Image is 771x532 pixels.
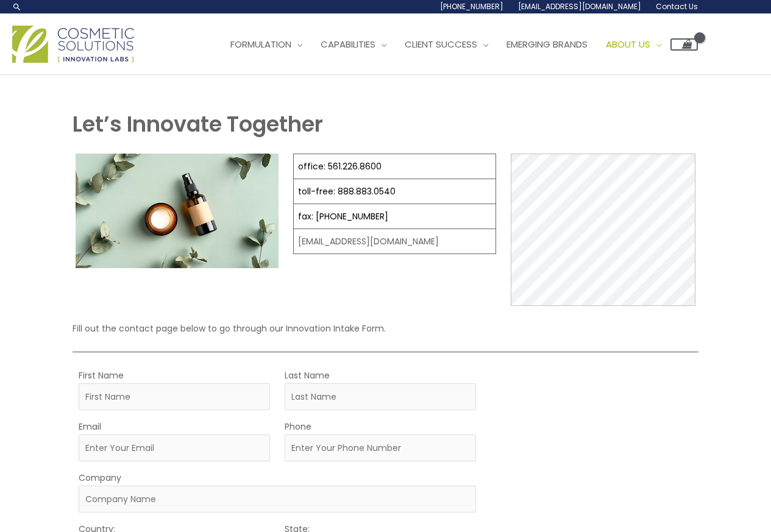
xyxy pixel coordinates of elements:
[298,185,396,197] a: toll-free: 888.883.0540
[497,26,597,63] a: Emerging Brands
[440,1,503,12] span: [PHONE_NUMBER]
[285,367,330,383] label: Last Name
[221,26,311,63] a: Formulation
[321,38,375,51] span: Capabilities
[506,38,588,51] span: Emerging Brands
[396,26,497,63] a: Client Success
[212,26,698,63] nav: Site Navigation
[73,109,323,139] strong: Let’s Innovate Together
[79,419,101,434] label: Email
[79,486,476,512] input: Company Name
[12,2,22,12] a: Search icon link
[285,383,476,410] input: Last Name
[79,434,270,461] input: Enter Your Email
[76,154,279,268] img: Contact page image for private label skincare manufacturer Cosmetic solutions shows a skin care b...
[670,38,698,51] a: View Shopping Cart, empty
[73,321,698,336] p: Fill out the contact page below to go through our Innovation Intake Form.
[79,383,270,410] input: First Name
[285,434,476,461] input: Enter Your Phone Number
[656,1,698,12] span: Contact Us
[606,38,650,51] span: About Us
[597,26,670,63] a: About Us
[405,38,477,51] span: Client Success
[285,419,311,434] label: Phone
[311,26,396,63] a: Capabilities
[230,38,291,51] span: Formulation
[518,1,641,12] span: [EMAIL_ADDRESS][DOMAIN_NAME]
[298,160,382,172] a: office: 561.226.8600
[298,210,388,222] a: fax: [PHONE_NUMBER]
[79,367,124,383] label: First Name
[79,470,121,486] label: Company
[12,26,134,63] img: Cosmetic Solutions Logo
[294,229,496,254] td: [EMAIL_ADDRESS][DOMAIN_NAME]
